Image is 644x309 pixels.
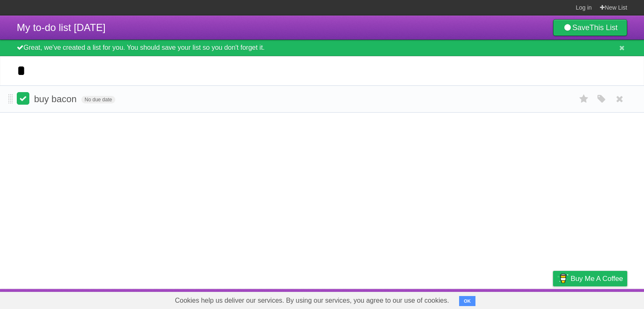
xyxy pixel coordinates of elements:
[34,94,79,104] span: buy bacon
[469,291,503,307] a: Developers
[459,296,475,306] button: OK
[166,292,457,309] span: Cookies help us deliver our services. By using our services, you agree to our use of cookies.
[574,291,627,307] a: Suggest a feature
[441,291,459,307] a: About
[17,92,29,105] label: Done
[571,271,623,286] span: Buy me a coffee
[553,271,627,286] a: Buy me a coffee
[589,23,618,32] b: This List
[576,92,592,106] label: Star task
[557,271,569,286] img: Buy me a coffee
[553,19,627,36] a: SaveThis List
[17,22,106,33] span: My to-do list [DATE]
[81,96,115,103] span: No due date
[514,291,532,307] a: Terms
[542,291,564,307] a: Privacy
